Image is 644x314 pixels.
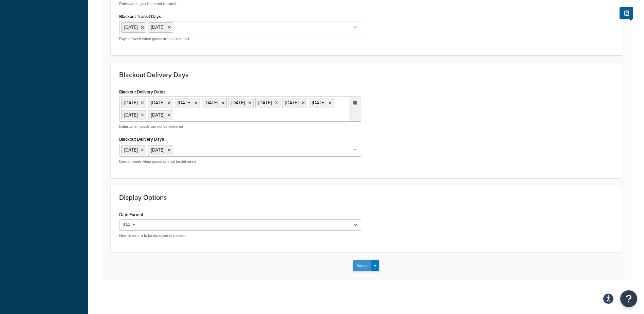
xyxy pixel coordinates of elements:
h3: Blackout Delivery Days [119,71,613,78]
p: Dates when goods are not in transit [119,1,361,6]
p: How dates are to be displayed in checkout [119,233,361,238]
li: [DATE] [202,98,227,108]
p: Days of week when goods can not be delivered [119,159,361,164]
label: Date Format [119,212,143,217]
li: [DATE] [309,98,334,108]
span: [DATE] [124,146,137,154]
li: [DATE] [175,98,200,108]
p: Days of week when goods are not in transit [119,36,361,41]
button: Save [353,260,371,271]
h3: Display Options [119,194,613,201]
span: [DATE] [124,24,137,31]
li: [DATE] [121,98,146,108]
span: [DATE] [151,24,164,31]
li: [DATE] [148,110,173,120]
li: [DATE] [282,98,307,108]
li: [DATE] [255,98,280,108]
label: Blackout Delivery Dates [119,89,165,94]
label: Blackout Delivery Days [119,137,164,142]
label: Blackout Transit Days [119,14,161,19]
button: Show Help Docs [620,7,633,19]
button: Open Resource Center [620,290,637,307]
p: Dates when goods can not be delivered [119,124,361,129]
li: [DATE] [148,98,173,108]
li: [DATE] [228,98,254,108]
span: [DATE] [151,146,164,154]
li: [DATE] [121,110,146,120]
